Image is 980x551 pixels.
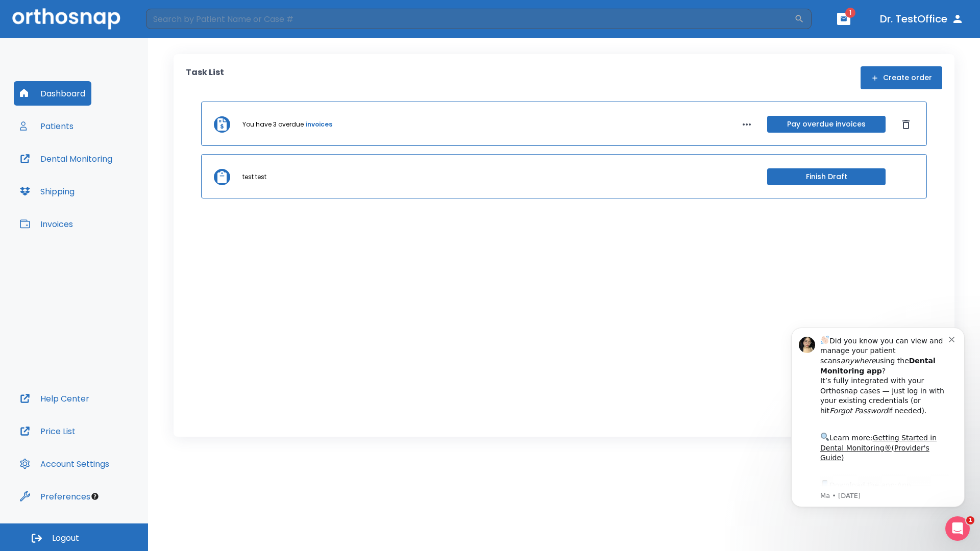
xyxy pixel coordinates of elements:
[861,66,942,89] button: Create order
[186,66,224,89] p: Task List
[14,419,82,443] button: Price List
[767,116,886,133] button: Pay overdue invoices
[14,114,80,138] button: Patients
[845,8,855,18] span: 1
[44,179,173,188] p: Message from Ma, sent 1w ago
[306,120,332,129] a: invoices
[44,166,173,218] div: Download the app: | ​ Let us know if you need help getting started!
[242,120,304,129] p: You have 3 overdue
[14,386,95,411] button: Help Center
[776,312,980,523] iframe: Intercom notifications message
[90,492,100,501] div: Tooltip anchor
[44,169,135,187] a: App Store
[14,452,115,476] button: Account Settings
[146,9,794,29] input: Search by Patient Name or Case #
[767,168,886,185] button: Finish Draft
[242,172,266,182] p: test test
[173,22,181,30] button: Dismiss notification
[14,484,96,509] button: Preferences
[14,146,118,171] button: Dental Monitoring
[14,81,91,106] button: Dashboard
[12,8,120,29] img: Orthosnap
[14,179,81,204] button: Shipping
[14,212,79,236] button: Invoices
[966,516,974,524] span: 1
[945,516,970,541] iframe: Intercom live chat
[52,533,79,544] span: Logout
[898,116,914,133] button: Dismiss
[876,10,968,28] button: Dr. TestOffice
